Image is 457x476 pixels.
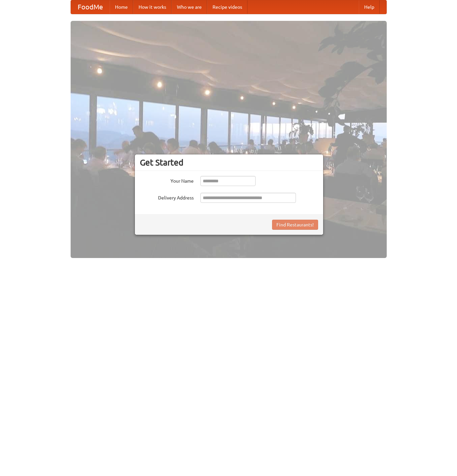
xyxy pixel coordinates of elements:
[71,0,110,14] a: FoodMe
[359,0,380,14] a: Help
[207,0,247,14] a: Recipe videos
[172,0,207,14] a: Who we are
[140,176,194,184] label: Your Name
[140,157,318,168] h3: Get Started
[272,220,318,230] button: Find Restaurants!
[110,0,133,14] a: Home
[140,193,194,201] label: Delivery Address
[133,0,172,14] a: How it works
